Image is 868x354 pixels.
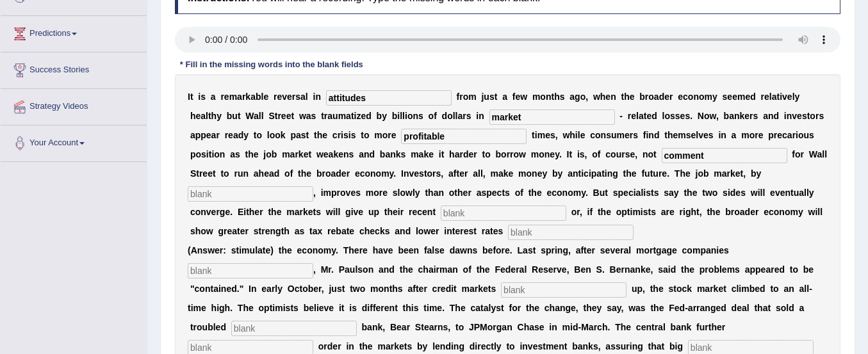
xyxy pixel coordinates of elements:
b: e [195,111,201,121]
b: l [267,130,270,140]
b: t [314,130,317,140]
b: i [354,111,357,121]
b: e [680,111,685,121]
b: h [600,92,606,102]
b: h [190,111,196,121]
b: r [755,130,758,140]
b: s [685,111,690,121]
b: i [535,130,537,140]
b: o [270,130,275,140]
b: t [551,92,554,102]
b: i [476,111,479,121]
b: j [263,149,266,159]
b: m [678,130,685,140]
b: e [391,130,397,140]
b: u [332,111,338,121]
b: h [248,149,254,159]
b: e [322,130,327,140]
b: y [712,92,717,102]
b: r [242,92,245,102]
b: a [237,92,242,102]
b: o [257,130,263,140]
b: a [639,111,644,121]
b: t [532,130,535,140]
a: Your Account [1,125,147,157]
b: n [787,111,792,121]
b: r [216,130,219,140]
b: y [382,111,387,121]
b: p [195,130,201,140]
b: s [311,111,316,121]
b: f [457,92,460,102]
b: a [763,111,768,121]
b: e [646,111,651,121]
b: b [724,111,730,121]
b: a [233,130,238,140]
b: e [605,92,610,102]
b: i [211,149,214,159]
b: - [619,111,623,121]
input: blank [441,205,566,221]
b: o [699,92,705,102]
b: r [388,130,391,140]
b: e [664,92,669,102]
b: l [455,111,458,121]
b: o [382,130,388,140]
b: e [764,92,769,102]
b: v [698,130,703,140]
b: f [512,92,516,102]
b: r [220,92,224,102]
div: * Fill in the missing words into the blank fields [175,59,368,71]
b: i [780,92,782,102]
b: h [211,111,217,121]
b: a [296,130,301,140]
b: r [815,111,819,121]
b: S [268,111,274,121]
b: a [211,130,217,140]
b: e [777,130,782,140]
b: l [261,111,264,121]
b: o [580,92,586,102]
b: g [575,92,580,102]
b: m [705,92,712,102]
b: n [220,149,225,159]
b: j [481,92,484,102]
b: s [723,92,728,102]
b: n [768,111,774,121]
b: d [654,130,660,140]
b: r [749,111,753,121]
b: a [211,92,216,102]
b: s [560,92,565,102]
b: e [678,92,683,102]
b: e [224,92,229,102]
b: a [230,149,235,159]
b: t [664,130,667,140]
b: s [606,130,611,140]
b: o [540,92,546,102]
b: m [282,149,290,159]
b: n [648,130,654,140]
b: l [636,111,639,121]
b: p [201,130,206,140]
b: a [569,92,575,102]
b: m [468,92,476,102]
b: N [698,111,704,121]
b: a [254,111,259,121]
b: h [317,130,323,140]
b: a [787,130,792,140]
b: d [442,111,448,121]
b: o [195,149,201,159]
b: e [286,111,291,121]
b: s [489,92,495,102]
b: e [263,92,268,102]
a: Success Stories [1,52,147,84]
b: s [301,130,306,140]
b: i [397,111,400,121]
b: e [515,92,520,102]
b: s [201,149,206,159]
b: r [274,92,277,102]
b: z [356,111,361,121]
b: d [659,92,665,102]
b: e [228,130,233,140]
b: p [190,149,196,159]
